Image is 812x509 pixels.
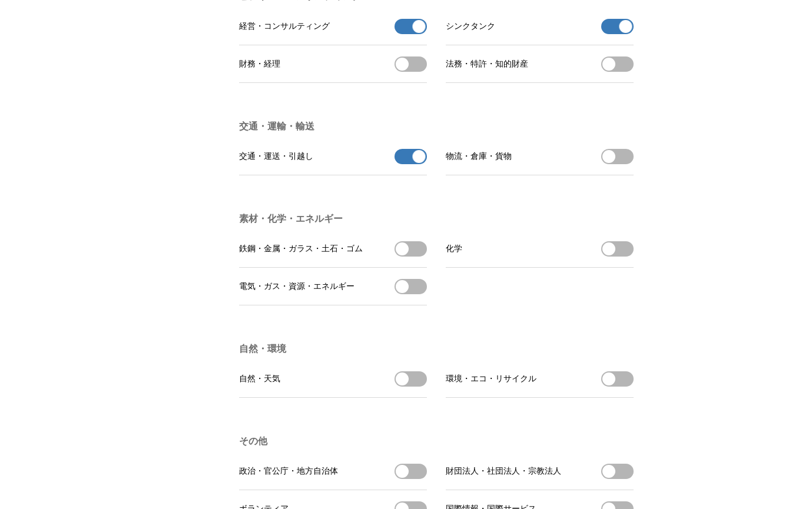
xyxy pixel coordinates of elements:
span: 鉄鋼・金属・ガラス・土石・ゴム [239,244,363,254]
span: 政治・官公庁・地方自治体 [239,466,338,477]
span: 財団法人・社団法人・宗教法人 [446,466,561,477]
h3: 自然・環境 [239,343,634,355]
span: 自然・天気 [239,374,280,384]
span: 財務・経理 [239,59,280,69]
span: シンクタンク [446,21,495,32]
span: 経営・コンサルティング [239,21,330,32]
h3: その他 [239,435,634,448]
span: 物流・倉庫・貨物 [446,151,512,162]
span: 環境・エコ・リサイクル [446,374,536,384]
h3: 素材・化学・エネルギー [239,213,634,225]
h3: 交通・運輸・輸送 [239,121,634,133]
span: 法務・特許・知的財産 [446,59,528,69]
span: 電気・ガス・資源・エネルギー [239,281,354,292]
span: 交通・運送・引越し [239,151,313,162]
span: 化学 [446,244,462,254]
